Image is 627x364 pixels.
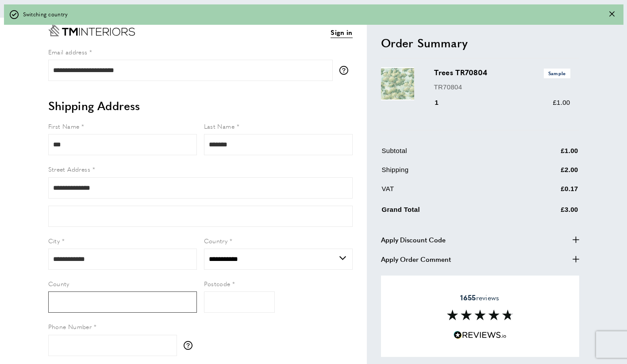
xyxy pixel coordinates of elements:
span: First Name [48,122,80,130]
span: £1.00 [553,99,570,106]
td: £0.17 [517,184,578,201]
a: Sign in [331,27,352,38]
span: Switching country [23,10,68,19]
button: More information [339,66,353,75]
span: County [48,279,69,288]
h3: Trees TR70804 [434,67,570,78]
img: Trees TR70804 [381,67,414,100]
span: Country [204,236,228,245]
td: Grand Total [382,203,516,222]
span: Last Name [204,122,235,130]
span: City [48,236,60,245]
img: Reviews section [447,310,513,320]
span: Sample [544,69,570,78]
td: £3.00 [517,203,578,222]
span: Apply Discount Code [381,234,446,245]
img: Reviews.io 5 stars [454,331,507,339]
td: Shipping [382,165,516,182]
h2: Order Summary [381,35,579,51]
td: £1.00 [517,146,578,163]
h2: Shipping Address [48,98,353,114]
span: Email address [48,47,88,56]
strong: 1655 [460,292,476,303]
span: Street Address [48,165,91,173]
td: VAT [382,184,516,201]
p: TR70804 [434,82,570,92]
div: off [4,4,623,25]
span: reviews [460,293,499,302]
button: More information [184,341,197,350]
div: Close message [609,10,615,19]
span: Apply Order Comment [381,254,451,264]
div: 1 [434,97,451,108]
span: Postcode [204,279,231,288]
span: Phone Number [48,322,92,331]
td: Subtotal [382,146,516,163]
td: £2.00 [517,165,578,182]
